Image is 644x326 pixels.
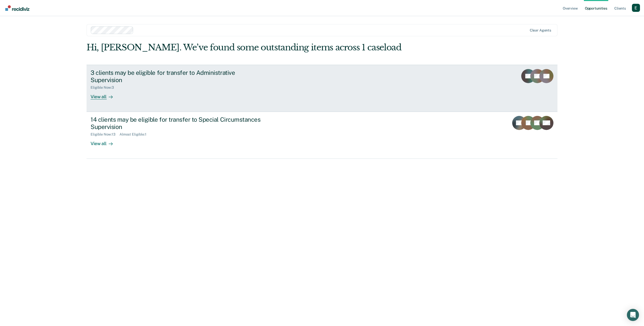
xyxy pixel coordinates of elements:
[119,132,150,137] div: Almost Eligible : 1
[91,132,119,137] div: Eligible Now : 13
[627,309,639,321] div: Open Intercom Messenger
[91,116,267,131] div: 14 clients may be eligible for transfer to Special Circumstances Supervision
[91,90,119,100] div: View all
[530,28,551,32] div: Clear agents
[87,112,557,159] a: 14 clients may be eligible for transfer to Special Circumstances SupervisionEligible Now:13Almost...
[87,42,463,53] div: Hi, [PERSON_NAME]. We’ve found some outstanding items across 1 caseload
[91,85,118,90] div: Eligible Now : 3
[632,4,640,12] button: Profile dropdown button
[91,69,267,84] div: 3 clients may be eligible for transfer to Administrative Supervision
[91,137,119,146] div: View all
[5,5,29,11] img: Recidiviz
[87,65,557,112] a: 3 clients may be eligible for transfer to Administrative SupervisionEligible Now:3View all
